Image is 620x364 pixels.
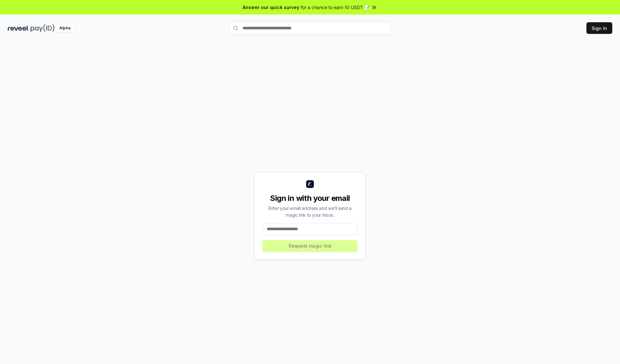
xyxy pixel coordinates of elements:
span: for a chance to earn 10 USDT 📝 [301,4,370,11]
img: logo_small [306,180,314,188]
div: Sign in with your email [263,193,357,203]
span: Answer our quick survey [243,4,299,11]
div: Alpha [56,24,74,32]
div: Enter your email address and we’ll send a magic link to your inbox. [263,205,357,218]
img: pay_id [31,24,55,32]
img: reveel_dark [8,24,29,32]
button: Sign In [586,22,612,34]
